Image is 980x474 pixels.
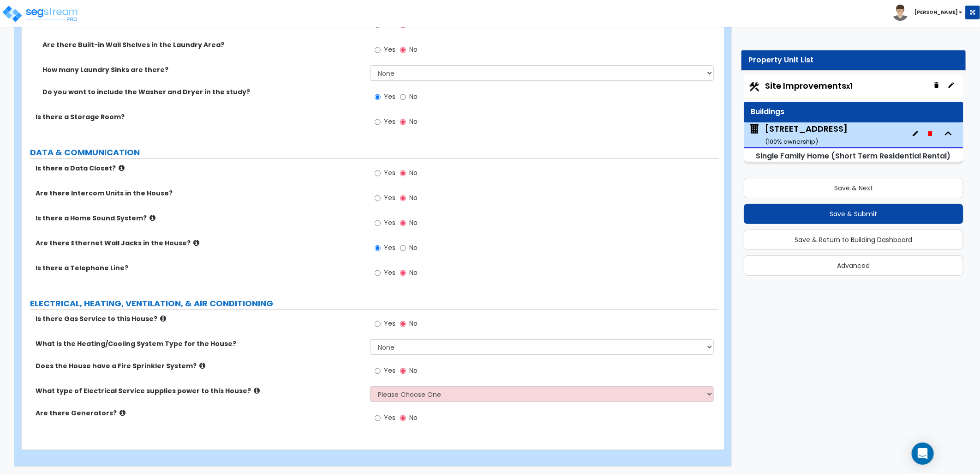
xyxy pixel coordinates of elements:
[384,117,395,126] span: Yes
[199,362,205,369] i: click for more info!
[892,5,908,21] img: avatar.png
[744,255,963,276] button: Advanced
[384,218,395,227] span: Yes
[36,112,363,122] label: Is there a Storage Room?
[409,92,418,101] span: No
[36,314,363,323] label: Is there Gas Service to this House?
[409,193,418,202] span: No
[748,55,959,66] div: Property Unit List
[914,9,958,16] b: [PERSON_NAME]
[375,92,381,102] input: Yes
[384,20,395,29] span: Yes
[400,117,406,127] input: No
[846,81,852,91] small: x1
[409,117,418,126] span: No
[756,151,950,161] small: Single Family Home (Short Term Residential Rental)
[375,45,381,55] input: Yes
[36,164,363,173] label: Is there a Data Closet?
[42,40,363,49] label: Are there Built-in Wall Shelves in the Laundry Area?
[375,319,381,329] input: Yes
[160,315,166,322] i: click for more info!
[36,386,363,395] label: What type of Electrical Service supplies power to this House?
[384,366,395,375] span: Yes
[765,80,852,91] span: Site Improvements
[120,409,125,416] i: click for more info!
[748,123,848,146] span: 289 S Shore Dr
[36,361,363,371] label: Does the House have a Fire Sprinkler System?
[119,164,125,171] i: click for more info!
[30,298,718,310] label: ELECTRICAL, HEATING, VENTILATION, & AIR CONDITIONING
[409,268,418,277] span: No
[744,230,963,250] button: Save & Return to Building Dashboard
[765,123,848,146] div: [STREET_ADDRESS]
[375,243,381,253] input: Yes
[1,5,80,23] img: logo_pro_r.png
[384,268,395,277] span: Yes
[36,339,363,348] label: What is the Heating/Cooling System Type for the House?
[748,123,760,135] img: building.svg
[751,107,956,117] div: Buildings
[384,193,395,202] span: Yes
[400,218,406,228] input: No
[400,319,406,329] input: No
[912,443,934,465] div: Open Intercom Messenger
[42,65,363,74] label: How many Laundry Sinks are there?
[765,137,818,146] small: ( 100 % ownership)
[36,213,363,223] label: Is there a Home Sound System?
[409,20,418,29] span: No
[400,366,406,376] input: No
[42,87,363,97] label: Do you want to include the Washer and Dryer in the study?
[384,92,395,101] span: Yes
[149,214,155,221] i: click for more info!
[409,366,418,375] span: No
[193,239,199,246] i: click for more info!
[400,92,406,102] input: No
[36,263,363,273] label: Is there a Telephone Line?
[409,45,418,54] span: No
[748,81,760,93] img: Construction.png
[409,218,418,227] span: No
[384,45,395,54] span: Yes
[384,413,395,422] span: Yes
[400,413,406,423] input: No
[36,408,363,418] label: Are there Generators?
[36,188,363,198] label: Are there Intercom Units in the House?
[409,413,418,422] span: No
[409,243,418,252] span: No
[375,268,381,278] input: Yes
[36,238,363,248] label: Are there Ethernet Wall Jacks in the House?
[384,168,395,177] span: Yes
[400,45,406,55] input: No
[375,117,381,127] input: Yes
[375,366,381,376] input: Yes
[254,387,260,394] i: click for more info!
[744,204,963,224] button: Save & Submit
[400,268,406,278] input: No
[744,178,963,198] button: Save & Next
[375,218,381,228] input: Yes
[30,146,718,158] label: DATA & COMMUNICATION
[400,168,406,178] input: No
[375,193,381,203] input: Yes
[400,243,406,253] input: No
[384,319,395,328] span: Yes
[375,168,381,178] input: Yes
[409,168,418,177] span: No
[400,193,406,203] input: No
[375,413,381,423] input: Yes
[384,243,395,252] span: Yes
[409,319,418,328] span: No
